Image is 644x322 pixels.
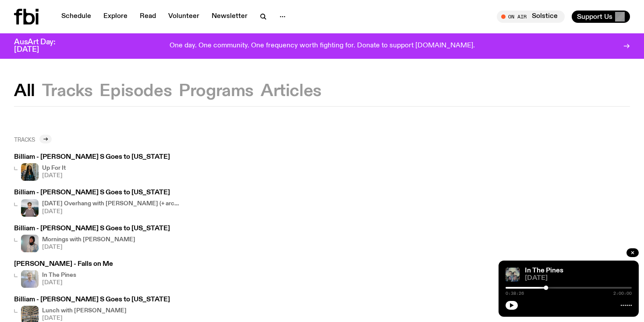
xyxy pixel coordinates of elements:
[577,13,612,21] span: Support Us
[525,267,563,274] a: In The Pines
[179,83,254,99] button: Programs
[99,83,172,99] button: Episodes
[21,163,39,181] img: Ify - a Brown Skin girl with black braided twists, looking up to the side with her tongue stickin...
[134,11,161,23] a: Read
[21,199,39,217] img: Harrie Hastings stands in front of cloud-covered sky and rolling hills. He's wearing sunglasses a...
[163,11,205,23] a: Volunteer
[206,11,253,23] a: Newsletter
[42,209,182,215] span: [DATE]
[14,261,113,268] h3: [PERSON_NAME] - Falls on Me
[14,136,35,143] h2: Tracks
[506,291,524,296] span: 0:38:26
[42,83,93,99] button: Tracks
[14,135,52,143] a: Tracks
[42,201,182,207] h4: [DATE] Overhang with [PERSON_NAME] (+ archive up to 2020)
[42,272,76,278] h4: In The Pines
[42,165,66,171] h4: Up For It
[98,11,133,23] a: Explore
[42,315,127,321] span: [DATE]
[497,11,565,23] button: On AirSolstice
[261,83,322,99] button: Articles
[14,154,170,161] h3: Billiam - [PERSON_NAME] S Goes to [US_STATE]
[14,261,113,288] a: [PERSON_NAME] - Falls on MeIn The Pines[DATE]
[170,42,475,50] p: One day. One community. One frequency worth fighting for. Donate to support [DOMAIN_NAME].
[14,83,35,99] button: All
[42,237,135,243] h4: Mornings with [PERSON_NAME]
[525,275,632,282] span: [DATE]
[56,11,96,23] a: Schedule
[21,235,39,252] img: Kana Frazer is smiling at the camera with her head tilted slightly to her left. She wears big bla...
[14,190,182,216] a: Billiam - [PERSON_NAME] S Goes to [US_STATE]Harrie Hastings stands in front of cloud-covered sky ...
[14,225,170,252] a: Billiam - [PERSON_NAME] S Goes to [US_STATE]Kana Frazer is smiling at the camera with her head ti...
[613,291,632,296] span: 2:00:00
[42,244,135,250] span: [DATE]
[42,308,127,314] h4: Lunch with [PERSON_NAME]
[572,11,630,23] button: Support Us
[42,280,76,286] span: [DATE]
[14,297,170,303] h3: Billiam - [PERSON_NAME] S Goes to [US_STATE]
[14,190,182,196] h3: Billiam - [PERSON_NAME] S Goes to [US_STATE]
[14,39,70,54] h3: AusArt Day: [DATE]
[14,225,170,232] h3: Billiam - [PERSON_NAME] S Goes to [US_STATE]
[42,173,66,179] span: [DATE]
[14,154,170,181] a: Billiam - [PERSON_NAME] S Goes to [US_STATE]Ify - a Brown Skin girl with black braided twists, lo...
